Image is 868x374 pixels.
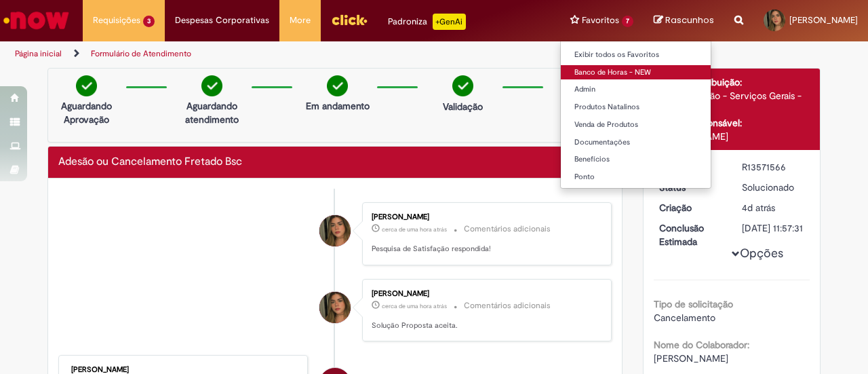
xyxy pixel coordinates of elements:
p: Aguardando atendimento [179,99,245,126]
span: cerca de uma hora atrás [382,302,447,310]
div: 26/09/2025 16:23:24 [742,201,805,214]
div: Grupo de Atribuição: [654,75,810,89]
span: More [290,14,311,27]
span: 3 [143,16,155,27]
div: [DATE] 11:57:31 [742,221,805,235]
a: Banco de Horas - NEW [561,65,711,80]
div: [PERSON_NAME] [372,290,597,298]
time: 26/09/2025 16:23:24 [742,202,775,214]
span: 7 [622,16,633,27]
img: check-circle-green.png [76,75,97,96]
a: Página inicial [15,48,62,59]
span: cerca de uma hora atrás [382,225,447,233]
div: R13571566 [742,160,805,174]
img: click_logo_yellow_360x200.png [331,10,368,30]
p: Pesquisa de Satisfação respondida! [372,244,597,255]
ul: Trilhas de página [10,41,568,67]
div: Solucionado [742,181,805,194]
dt: Conclusão Estimada [649,221,732,248]
div: Luana Ramos Bertolini [319,292,351,323]
div: [PERSON_NAME] [372,213,597,221]
span: Cancelamento [654,312,715,324]
img: check-circle-green.png [452,75,473,96]
p: Validação [443,100,483,113]
a: Exibir todos os Favoritos [561,48,711,62]
span: [PERSON_NAME] [654,352,728,364]
a: Venda de Produtos [561,117,711,132]
span: Rascunhos [665,14,714,26]
div: Analista responsável: [654,116,810,130]
small: Comentários adicionais [464,300,551,312]
p: +GenAi [433,14,466,30]
a: Ponto [561,170,711,185]
dt: Criação [649,201,732,214]
a: Documentações [561,135,711,150]
p: Solução Proposta aceita. [372,320,597,331]
small: Comentários adicionais [464,223,551,235]
p: Em andamento [306,99,370,113]
a: Rascunhos [654,14,714,27]
img: ServiceNow [1,7,71,34]
img: check-circle-green.png [201,75,222,96]
div: Padroniza [388,14,466,30]
div: [PERSON_NAME] [71,366,297,374]
b: Nome do Colaborador: [654,339,749,351]
span: [PERSON_NAME] [789,14,858,26]
div: [PERSON_NAME] [654,130,810,143]
a: Produtos Natalinos [561,100,711,115]
ul: Favoritos [560,41,711,189]
a: Benefícios [561,152,711,167]
div: Gente e Gestão - Serviços Gerais - Facilities CSC [654,89,810,116]
a: Admin [561,82,711,97]
div: Luana Ramos Bertolini [319,215,351,246]
span: Requisições [93,14,140,27]
h2: Adesão ou Cancelamento Fretado Bsc Histórico de tíquete [58,156,242,168]
span: 4d atrás [742,202,775,214]
span: Favoritos [582,14,619,27]
p: Aguardando Aprovação [54,99,119,126]
span: Despesas Corporativas [175,14,269,27]
b: Tipo de solicitação [654,298,733,310]
img: check-circle-green.png [327,75,348,96]
a: Formulário de Atendimento [91,48,191,59]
